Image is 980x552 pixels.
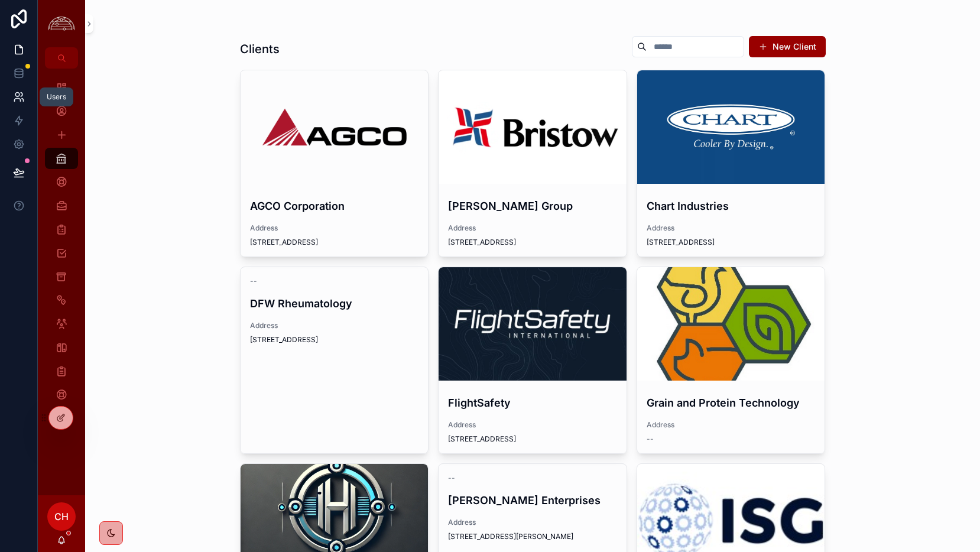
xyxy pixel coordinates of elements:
a: FlightSafetyAddress[STREET_ADDRESS] [438,267,627,454]
span: Address [448,223,617,233]
a: Chart IndustriesAddress[STREET_ADDRESS] [637,70,826,257]
span: [STREET_ADDRESS] [647,238,816,247]
img: App logo [45,15,78,33]
h1: Clients [240,41,280,57]
span: [STREET_ADDRESS] [448,238,617,247]
div: scrollable content [38,69,85,421]
div: channels4_profile.jpg [637,267,825,381]
h4: DFW Rheumatology [250,296,419,311]
a: --DFW RheumatologyAddress[STREET_ADDRESS] [240,267,429,454]
h4: Grain and Protein Technology [647,395,816,411]
span: Address [250,223,419,233]
span: Address [448,420,617,430]
h4: AGCO Corporation [250,198,419,214]
h4: Chart Industries [647,198,816,214]
h4: [PERSON_NAME] Enterprises [448,492,617,508]
span: -- [647,434,654,444]
h4: [PERSON_NAME] Group [448,198,617,214]
div: Users [47,92,66,102]
div: 1633977066381.jpeg [439,267,627,381]
span: [STREET_ADDRESS] [250,238,419,247]
button: New Client [749,36,826,57]
span: [STREET_ADDRESS] [250,335,419,345]
a: AGCO CorporationAddress[STREET_ADDRESS] [240,70,429,257]
span: Address [647,223,816,233]
div: Bristow-Logo.png [439,70,627,184]
h4: FlightSafety [448,395,617,411]
span: Address [448,518,617,527]
span: CH [54,509,69,524]
span: [STREET_ADDRESS][PERSON_NAME] [448,532,617,541]
span: Address [250,321,419,330]
a: [PERSON_NAME] GroupAddress[STREET_ADDRESS] [438,70,627,257]
span: [STREET_ADDRESS] [448,434,617,444]
span: -- [250,277,257,286]
div: 1426109293-7d24997d20679e908a7df4e16f8b392190537f5f73e5c021cd37739a270e5c0f-d.png [637,70,825,184]
span: Address [647,420,816,430]
div: AGCO-Logo.wine-2.png [241,70,429,184]
a: Grain and Protein TechnologyAddress-- [637,267,826,454]
span: -- [448,473,455,483]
